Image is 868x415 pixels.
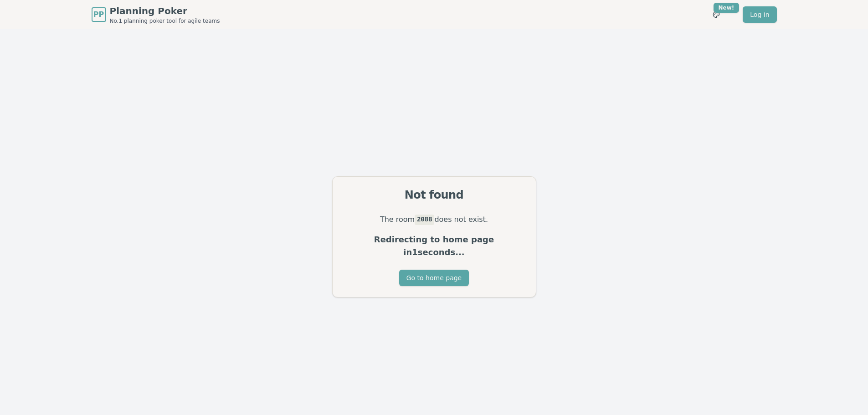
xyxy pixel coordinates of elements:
code: 2088 [415,215,434,225]
span: Planning Poker [110,5,220,17]
div: New! [714,3,740,13]
p: Redirecting to home page in 1 seconds... [344,233,525,259]
button: New! [708,6,724,23]
div: Not found [344,188,525,202]
a: Log in [743,6,776,23]
span: No.1 planning poker tool for agile teams [110,17,220,25]
span: PP [93,9,104,20]
p: The room does not exist. [344,213,525,226]
button: Go to home page [399,270,469,286]
a: PPPlanning PokerNo.1 planning poker tool for agile teams [92,5,220,25]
